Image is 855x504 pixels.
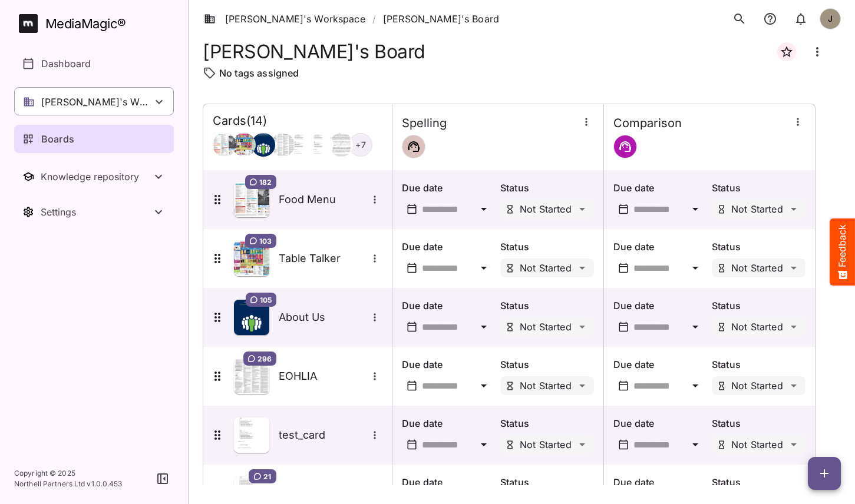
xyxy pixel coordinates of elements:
[14,198,174,226] nav: Settings
[402,181,496,195] p: Due date
[349,133,372,157] div: + 7
[259,236,272,246] span: 103
[234,241,269,276] img: Asset Thumbnail
[520,322,572,331] p: Not Started
[367,427,382,443] button: More options for test_card
[279,310,367,324] h5: About Us
[402,116,447,131] h4: Spelling
[14,479,123,489] p: Northell Partners Ltd v 1.0.0.453
[500,357,594,372] p: Status
[520,440,572,449] p: Not Started
[234,359,269,394] img: Asset Thumbnail
[279,251,367,266] h5: Table Talker
[402,240,496,254] p: Due date
[41,132,74,146] p: Boards
[14,125,174,153] a: Boards
[712,416,806,430] p: Status
[41,171,151,183] div: Knowledge repository
[234,300,269,335] img: Asset Thumbnail
[520,204,572,214] p: Not Started
[203,66,217,80] img: tag-outline.svg
[259,177,272,187] span: 182
[520,263,572,273] p: Not Started
[234,417,269,453] img: Asset Thumbnail
[803,38,831,66] button: Board more options
[41,57,91,71] p: Dashboard
[731,381,783,390] p: Not Started
[14,198,174,226] button: Toggle Settings
[712,240,806,254] p: Status
[402,475,496,489] p: Due date
[279,428,367,442] h5: test_card
[203,41,425,62] h1: [PERSON_NAME]'s Board
[219,66,299,80] p: No tags assigned
[367,192,382,207] button: More options for Food Menu
[45,14,126,34] div: MediaMagic ®
[367,251,382,266] button: More options for Table Talker
[14,49,174,78] a: Dashboard
[41,95,152,109] p: [PERSON_NAME]'s Workspace
[372,12,376,26] span: /
[758,7,782,31] button: notifications
[731,440,783,449] p: Not Started
[520,381,572,390] p: Not Started
[500,181,594,195] p: Status
[213,114,267,128] h4: Cards ( 14 )
[613,299,707,313] p: Due date
[712,181,806,195] p: Status
[728,7,751,31] button: search
[367,369,382,384] button: More options for EOHLIA
[41,206,151,218] div: Settings
[500,299,594,313] p: Status
[613,181,707,195] p: Due date
[260,295,272,304] span: 105
[613,240,707,254] p: Due date
[14,163,174,191] nav: Knowledge repository
[500,475,594,489] p: Status
[402,416,496,430] p: Due date
[204,12,365,26] a: [PERSON_NAME]'s Workspace
[234,182,269,217] img: Asset Thumbnail
[279,193,367,207] h5: Food Menu
[613,357,707,372] p: Due date
[731,263,783,273] p: Not Started
[367,310,382,325] button: More options for About Us
[14,468,123,479] p: Copyright © 2025
[258,354,272,363] span: 296
[830,218,855,286] button: Feedback
[613,475,707,489] p: Due date
[14,163,174,191] button: Toggle Knowledge repository
[263,472,271,481] span: 21
[712,299,806,313] p: Status
[820,8,841,29] div: J
[731,204,783,214] p: Not Started
[279,369,367,383] h5: EOHLIA
[712,357,806,372] p: Status
[500,416,594,430] p: Status
[712,475,806,489] p: Status
[500,240,594,254] p: Status
[402,299,496,313] p: Due date
[613,116,682,131] h4: Comparison
[789,7,813,31] button: notifications
[402,357,496,372] p: Due date
[19,14,174,33] a: MediaMagic®
[731,322,783,331] p: Not Started
[613,416,707,430] p: Due date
